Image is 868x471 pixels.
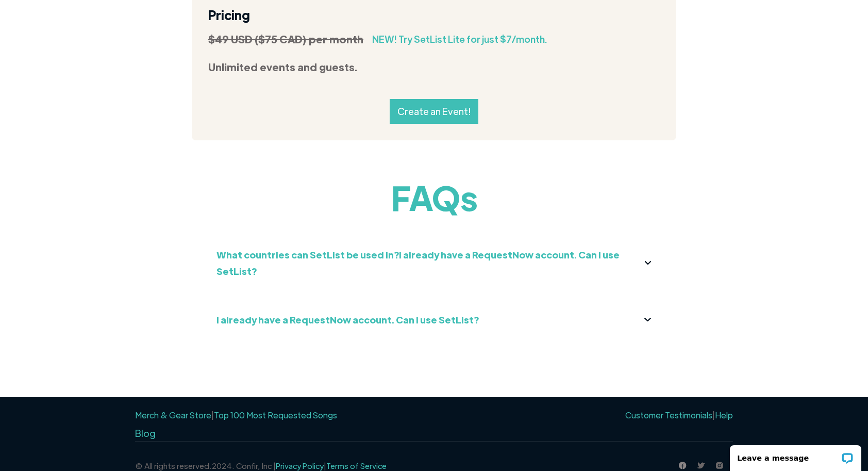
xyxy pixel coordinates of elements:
a: Blog [135,427,156,439]
strong: $49 USD ($75 CAD) per month [208,33,363,45]
strong: What countries can SetList be used in?I already have a RequestNow account. Can I use SetList? [216,249,620,277]
a: Help [715,410,733,420]
div: | [135,408,337,423]
strong: Unlimited events and guests. [208,60,357,73]
a: Top 100 Most Requested Songs [214,410,337,420]
h1: FAQs [192,176,676,218]
strong: I already have a RequestNow account. Can I use SetList? [216,314,479,326]
a: Create an Event! [390,99,478,124]
img: dropdown icon [645,261,651,265]
div: | [622,408,733,423]
iframe: LiveChat chat widget [723,438,868,471]
a: Privacy Policy [276,461,324,470]
img: down arrow [644,318,651,321]
a: Customer Testimonials [625,410,712,420]
strong: Pricing [208,7,250,23]
a: Terms of Service [326,461,387,470]
a: Merch & Gear Store [135,410,211,420]
div: NEW! Try SetList Lite for just $7/month. [372,31,547,47]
